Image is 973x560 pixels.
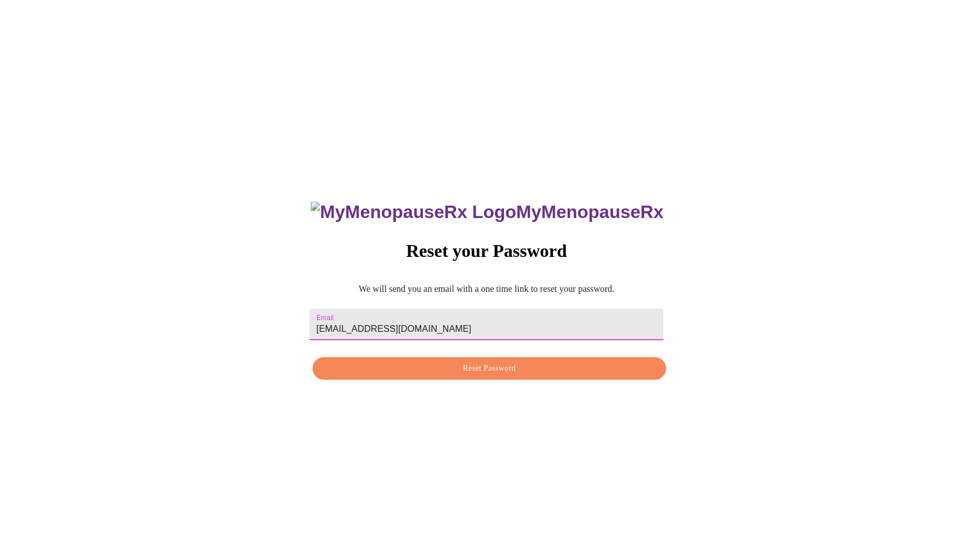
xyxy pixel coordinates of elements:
h3: MyMenopauseRx [311,202,663,223]
span: Reset Password [325,362,653,376]
button: Reset Password [313,357,666,380]
h3: Reset your Password [310,241,663,261]
p: We will send you an email with a one time link to reset your password. [310,284,663,294]
img: MyMenopauseRx Logo [311,202,516,223]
